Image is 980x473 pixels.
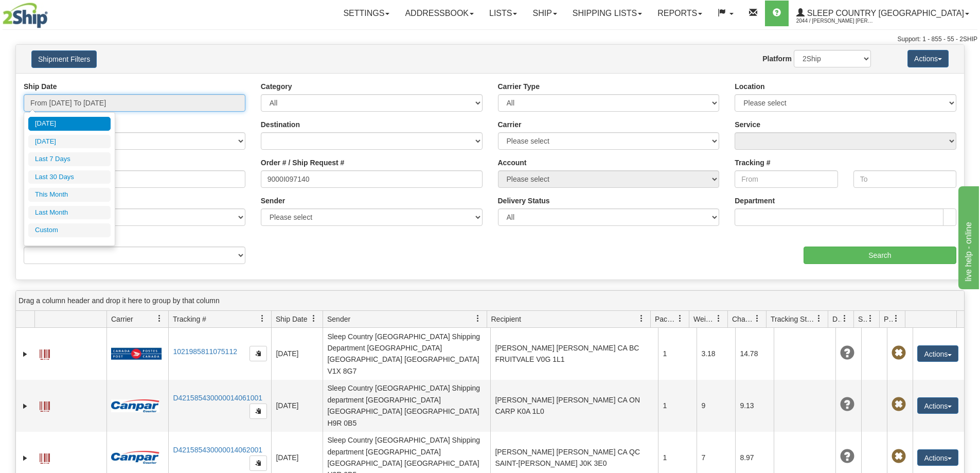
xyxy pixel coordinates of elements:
[28,135,111,149] li: [DATE]
[173,394,262,402] a: D421585430000014061001
[892,397,906,412] span: Pickup Not Assigned
[173,314,206,324] span: Tracking #
[525,1,564,26] a: Ship
[173,446,262,454] a: D421585430000014062001
[565,1,650,26] a: Shipping lists
[20,453,30,463] a: Expand
[469,310,487,327] a: Sender filter column settings
[836,310,853,327] a: Delivery Status filter column settings
[697,328,735,380] td: 3.18
[276,314,307,324] span: Ship Date
[735,196,775,206] label: Department
[482,1,525,26] a: Lists
[805,9,964,17] span: Sleep Country [GEOGRAPHIC_DATA]
[658,380,697,432] td: 1
[840,449,854,464] span: Unknown
[24,81,57,92] label: Ship Date
[917,397,958,414] button: Actions
[832,314,841,324] span: Delivery Status
[917,345,958,362] button: Actions
[28,188,111,202] li: This Month
[3,3,48,28] img: logo2044.jpg
[858,314,867,324] span: Shipment Issues
[261,157,345,168] label: Order # / Ship Request #
[40,397,50,413] a: Label
[28,206,111,220] li: Last Month
[254,310,271,327] a: Tracking # filter column settings
[173,347,237,356] a: 1021985811075112
[250,456,267,471] button: Copy to clipboard
[789,1,977,26] a: Sleep Country [GEOGRAPHIC_DATA] 2044 / [PERSON_NAME] [PERSON_NAME]
[261,196,285,206] label: Sender
[323,328,490,380] td: Sleep Country [GEOGRAPHIC_DATA] Shipping Department [GEOGRAPHIC_DATA] [GEOGRAPHIC_DATA] [GEOGRAPH...
[491,314,521,324] span: Recipient
[490,328,658,380] td: [PERSON_NAME] [PERSON_NAME] CA BC FRUITVALE V0G 1L1
[650,1,710,26] a: Reports
[250,404,267,419] button: Copy to clipboard
[305,310,323,327] a: Ship Date filter column settings
[111,347,162,360] img: 20 - Canada Post
[840,346,854,360] span: Unknown
[749,310,766,327] a: Charge filter column settings
[3,35,977,44] div: Support: 1 - 855 - 55 - 2SHIP
[796,16,874,26] span: 2044 / [PERSON_NAME] [PERSON_NAME]
[28,152,111,166] li: Last 7 Days
[250,346,267,361] button: Copy to clipboard
[498,196,550,206] label: Delivery Status
[31,50,97,68] button: Shipment Filters
[40,449,50,465] a: Label
[735,170,838,188] input: From
[28,170,111,184] li: Last 30 Days
[810,310,828,327] a: Tracking Status filter column settings
[111,451,159,464] img: 14 - Canpar
[658,328,697,380] td: 1
[892,449,906,464] span: Pickup Not Assigned
[271,328,323,380] td: [DATE]
[771,314,815,324] span: Tracking Status
[735,157,770,168] label: Tracking #
[323,380,490,432] td: Sleep Country [GEOGRAPHIC_DATA] Shipping department [GEOGRAPHIC_DATA] [GEOGRAPHIC_DATA] [GEOGRAPH...
[498,119,522,130] label: Carrier
[271,380,323,432] td: [DATE]
[671,310,689,327] a: Packages filter column settings
[261,81,292,92] label: Category
[397,1,482,26] a: Addressbook
[16,291,964,311] div: grid grouping header
[892,346,906,360] span: Pickup Not Assigned
[804,247,956,264] input: Search
[8,6,95,19] div: live help - online
[884,314,893,324] span: Pickup Status
[28,117,111,131] li: [DATE]
[735,328,774,380] td: 14.78
[735,119,760,130] label: Service
[655,314,676,324] span: Packages
[735,81,764,92] label: Location
[151,310,168,327] a: Carrier filter column settings
[261,119,300,130] label: Destination
[735,380,774,432] td: 9.13
[111,314,133,324] span: Carrier
[335,1,397,26] a: Settings
[862,310,879,327] a: Shipment Issues filter column settings
[20,401,30,411] a: Expand
[956,184,979,289] iframe: chat widget
[907,50,949,67] button: Actions
[697,380,735,432] td: 9
[40,345,50,361] a: Label
[762,54,792,64] label: Platform
[853,170,956,188] input: To
[490,380,658,432] td: [PERSON_NAME] [PERSON_NAME] CA ON CARP K0A 1L0
[28,223,111,237] li: Custom
[111,399,159,412] img: 14 - Canpar
[20,349,30,359] a: Expand
[693,314,715,324] span: Weight
[498,81,540,92] label: Carrier Type
[732,314,754,324] span: Charge
[633,310,650,327] a: Recipient filter column settings
[840,397,854,412] span: Unknown
[498,157,527,168] label: Account
[887,310,905,327] a: Pickup Status filter column settings
[710,310,727,327] a: Weight filter column settings
[917,449,958,466] button: Actions
[327,314,350,324] span: Sender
